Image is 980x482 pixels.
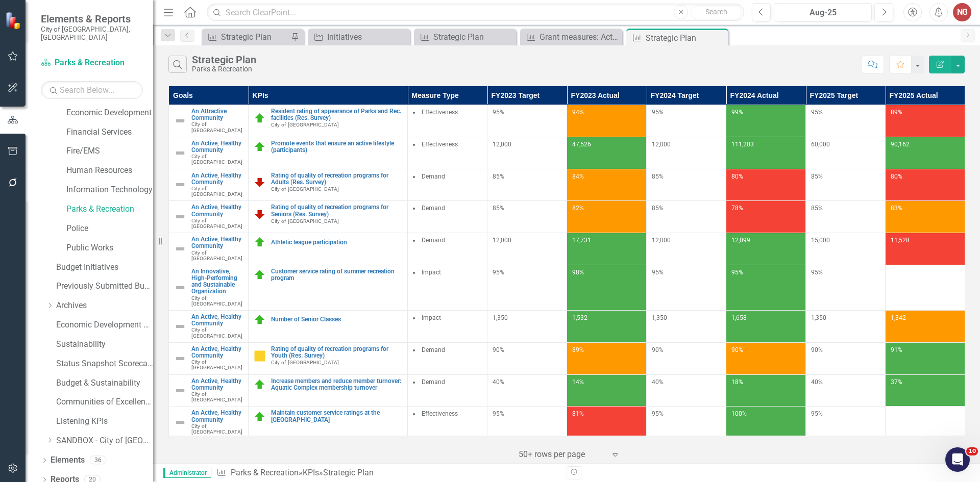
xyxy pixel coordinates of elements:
[416,31,513,43] a: Strategic Plan
[174,179,186,191] img: Not Defined
[41,25,143,42] small: City of [GEOGRAPHIC_DATA], [GEOGRAPHIC_DATA]
[249,374,408,407] td: Double-Click to Edit Right Click for Context Menu
[310,31,407,43] a: Initiatives
[408,374,487,407] td: Double-Click to Edit
[56,377,153,389] a: Budget & Sustainability
[56,416,153,427] a: Listening KPIs
[207,4,744,21] input: Search ClearPoint...
[493,237,511,244] span: 12,000
[174,211,186,223] img: Not Defined
[41,81,143,99] input: Search Below...
[303,468,319,477] a: KPIs
[572,173,584,180] span: 84%
[174,115,186,127] img: Not Defined
[811,205,823,212] span: 85%
[66,184,153,196] a: Information Technology
[811,346,823,353] span: 90%
[408,407,487,439] td: Double-Click to Edit
[652,173,664,180] span: 85%
[174,385,186,397] img: Not Defined
[652,314,667,321] span: 1,350
[493,346,504,353] span: 90%
[169,105,249,137] td: Double-Click to Edit Right Click for Context Menu
[408,233,487,265] td: Double-Click to Edit
[646,32,726,44] div: Strategic Plan
[191,236,243,249] a: An Active, Healthy Community
[174,243,186,255] img: Not Defined
[191,172,243,186] a: An Active, Healthy Community
[191,346,243,359] a: An Active, Healthy Community
[493,205,504,212] span: 85%
[811,269,823,276] span: 95%
[811,109,823,116] span: 95%
[191,268,243,295] a: An Innovative, High-Performing and Sustainable Organization
[66,126,153,138] a: Financial Services
[271,140,402,154] a: Promote events that ensure an active lifestyle (participants)
[731,378,743,386] span: 18%
[254,208,266,220] img: Below Plan
[249,233,408,265] td: Double-Click to Edit Right Click for Context Menu
[56,358,153,370] a: Status Snapshot Scorecard
[163,468,211,478] span: Administrator
[56,281,153,292] a: Previously Submitted Budget Initiatives
[323,468,374,477] div: Strategic Plan
[572,269,584,276] span: 98%
[271,346,402,359] a: Rating of quality of recreation programs for Youth (Res. Survey)
[731,109,743,116] span: 99%
[254,350,266,362] img: Caution
[731,205,743,212] span: 78%
[271,204,402,217] a: Rating of quality of recreation programs for Seniors (Res. Survey)
[408,105,487,137] td: Double-Click to Edit
[41,13,143,25] span: Elements & Reports
[731,314,747,321] span: 1,658
[523,31,620,43] a: Grant measures: Active Grants worked during FY
[408,169,487,201] td: Double-Click to Edit
[191,204,243,217] a: An Active, Healthy Community
[953,3,971,21] button: NG
[191,391,242,402] span: City of [GEOGRAPHIC_DATA]
[422,378,445,386] span: Demand
[191,359,242,370] span: City of [GEOGRAPHIC_DATA]
[204,31,288,43] a: Strategic Plan
[966,447,978,455] span: 10
[777,7,868,19] div: Aug-25
[271,410,402,423] a: Maintain customer service ratings at the [GEOGRAPHIC_DATA]
[191,295,242,307] span: City of [GEOGRAPHIC_DATA]
[271,218,339,224] span: City of [GEOGRAPHIC_DATA]
[191,314,243,327] a: An Active, Healthy Community
[691,5,742,19] button: Search
[891,237,910,244] span: 11,528
[174,282,186,294] img: Not Defined
[221,31,288,43] div: Strategic Plan
[271,268,402,282] a: Customer service rating of summer recreation program
[169,311,249,343] td: Double-Click to Edit Right Click for Context Menu
[422,237,445,244] span: Demand
[56,300,153,312] a: Archives
[493,141,511,148] span: 12,000
[271,186,339,192] span: City of [GEOGRAPHIC_DATA]
[191,121,242,133] span: City of [GEOGRAPHIC_DATA]
[493,410,504,417] span: 95%
[90,456,106,465] div: 36
[891,346,902,353] span: 91%
[572,237,591,244] span: 17,731
[191,410,243,423] a: An Active, Healthy Community
[422,173,445,180] span: Demand
[493,269,504,276] span: 95%
[731,346,743,353] span: 90%
[249,137,408,169] td: Double-Click to Edit Right Click for Context Menu
[174,320,186,333] img: Not Defined
[254,269,266,281] img: On Target
[422,109,458,116] span: Effectiveness
[422,314,441,321] span: Impact
[572,141,591,148] span: 47,526
[254,112,266,124] img: On Target
[191,423,242,435] span: City of [GEOGRAPHIC_DATA]
[408,201,487,233] td: Double-Click to Edit
[216,467,559,479] div: » »
[56,435,153,447] a: SANDBOX - City of [GEOGRAPHIC_DATA]
[811,314,826,321] span: 1,350
[41,57,143,69] a: Parks & Recreation
[891,205,902,212] span: 83%
[56,339,153,350] a: Sustainability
